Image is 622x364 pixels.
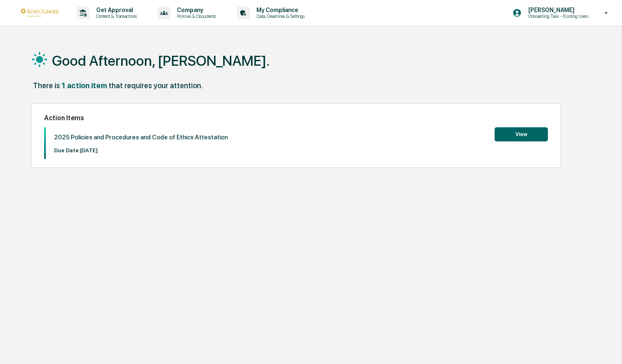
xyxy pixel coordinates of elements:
h2: Action Items [44,114,548,122]
p: Data, Deadlines & Settings [250,13,309,19]
p: [PERSON_NAME] [522,7,592,13]
div: that requires your attention. [109,81,203,90]
p: Onboarding Task - Existing Users [522,13,592,19]
p: Due Date: [DATE] [54,147,228,154]
p: Policies & Documents [170,13,220,19]
p: 2025 Policies and Procedures and Code of Ethics Attestation [54,134,228,141]
div: There is [33,81,60,90]
a: View [495,130,548,138]
p: Company [170,7,220,13]
p: Get Approval [90,7,141,13]
h1: Good Afternoon, [PERSON_NAME]. [52,52,270,69]
img: logo [20,9,60,17]
button: View [495,127,548,141]
div: 1 action item [62,81,107,90]
p: Content & Transactions [90,13,141,19]
p: My Compliance [250,7,309,13]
